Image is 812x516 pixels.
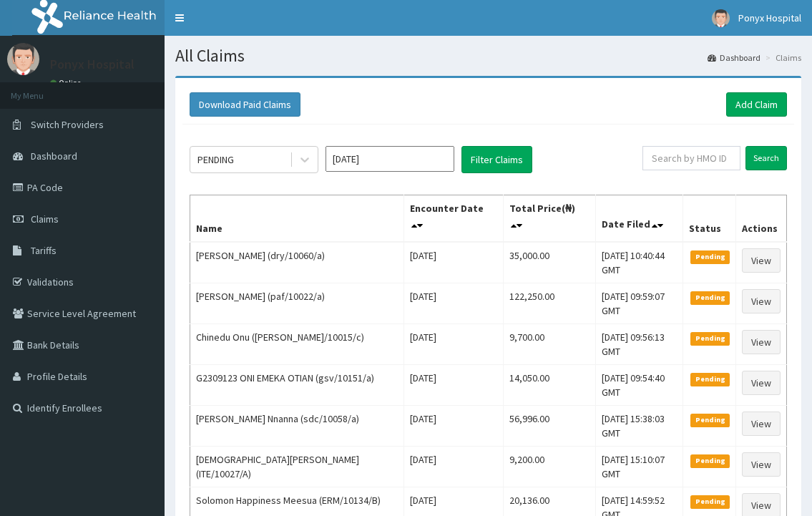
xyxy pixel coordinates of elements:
[404,324,504,365] td: [DATE]
[690,250,730,263] span: Pending
[712,9,730,27] img: User Image
[596,195,683,243] th: Date Filed
[738,11,801,24] span: Ponyx Hospital
[197,152,234,167] div: PENDING
[690,373,730,386] span: Pending
[742,248,781,273] a: View
[745,146,787,170] input: Search
[31,150,77,162] span: Dashboard
[642,146,740,170] input: Search by HMO ID
[50,58,134,71] p: Ponyx Hospital
[690,414,730,427] span: Pending
[31,213,59,225] span: Claims
[7,43,39,75] img: User Image
[596,406,683,447] td: [DATE] 15:38:03 GMT
[504,242,596,283] td: 35,000.00
[190,365,404,406] td: G2309123 ONI EMEKA OTIAN (gsv/10151/a)
[404,365,504,406] td: [DATE]
[504,283,596,324] td: 122,250.00
[190,283,404,324] td: [PERSON_NAME] (paf/10022/a)
[404,283,504,324] td: [DATE]
[726,92,787,117] a: Add Claim
[504,324,596,365] td: 9,700.00
[461,146,532,173] button: Filter Claims
[742,330,781,354] a: View
[50,78,84,88] a: Online
[190,195,404,243] th: Name
[190,406,404,447] td: [PERSON_NAME] Nnanna (sdc/10058/a)
[690,332,730,345] span: Pending
[690,495,730,508] span: Pending
[190,92,300,117] button: Download Paid Claims
[504,365,596,406] td: 14,050.00
[31,244,57,257] span: Tariffs
[404,447,504,487] td: [DATE]
[175,47,801,65] h1: All Claims
[708,52,760,64] a: Dashboard
[742,289,781,313] a: View
[404,195,504,243] th: Encounter Date
[504,447,596,487] td: 9,200.00
[596,283,683,324] td: [DATE] 09:59:07 GMT
[326,146,454,172] input: Select Month and Year
[596,447,683,487] td: [DATE] 15:10:07 GMT
[762,52,801,64] li: Claims
[596,365,683,406] td: [DATE] 09:54:40 GMT
[404,406,504,447] td: [DATE]
[190,447,404,487] td: [DEMOGRAPHIC_DATA][PERSON_NAME] (ITE/10027/A)
[742,412,781,436] a: View
[690,454,730,467] span: Pending
[596,242,683,283] td: [DATE] 10:40:44 GMT
[596,324,683,365] td: [DATE] 09:56:13 GMT
[504,195,596,243] th: Total Price(₦)
[742,371,781,395] a: View
[504,406,596,447] td: 56,996.00
[690,291,730,304] span: Pending
[742,452,781,477] a: View
[31,118,104,131] span: Switch Providers
[683,195,736,243] th: Status
[735,195,786,243] th: Actions
[190,242,404,283] td: [PERSON_NAME] (dry/10060/a)
[404,242,504,283] td: [DATE]
[190,324,404,365] td: Chinedu Onu ([PERSON_NAME]/10015/c)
